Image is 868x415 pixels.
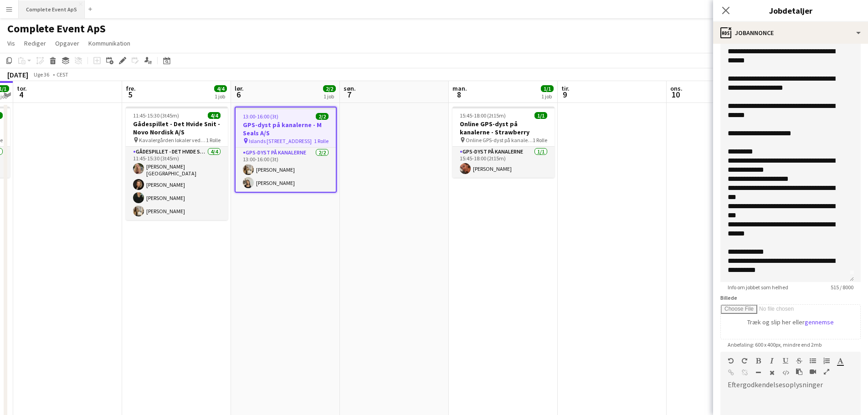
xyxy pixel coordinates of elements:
h3: Online GPS-dyst på kanalerne - Strawberry [452,120,555,136]
button: Ordnet liste [823,357,830,364]
h3: GPS-dyst på kanalerne - M Seals A/S [236,121,336,137]
span: 10 [669,89,683,100]
span: 1 Rolle [314,138,329,144]
span: 5 [124,89,136,100]
div: 1 job [215,93,226,100]
div: [DATE] [7,70,28,79]
div: 1 job [324,93,335,100]
span: Uge 36 [30,71,53,78]
app-job-card: 13:00-16:00 (3t)2/2GPS-dyst på kanalerne - M Seals A/S Islands [STREET_ADDRESS]1 RolleGPS-dyst på... [235,107,337,193]
span: 515 / 8000 [823,284,861,291]
span: 2/2 [316,113,329,120]
app-card-role: GPS-dyst på kanalerne1/115:45-18:00 (2t15m)[PERSON_NAME] [452,147,555,178]
span: Opgaver [55,39,79,47]
span: 4/4 [208,112,221,119]
span: Anbefaling: 600 x 400px, mindre end 2mb [720,341,829,348]
span: 1 Rolle [533,137,547,143]
div: CEST [56,71,68,78]
h1: Complete Event ApS [7,22,106,36]
button: Ryd formatering [769,369,775,376]
a: Opgaver [51,37,83,49]
button: Fuld skærm [823,368,830,375]
span: Kommunikation [88,39,130,47]
span: fre. [126,84,136,92]
span: Vis [7,39,15,47]
span: søn. [344,84,356,92]
span: 4/4 [214,85,227,92]
app-card-role: Gådespillet - Det Hvide Snit4/411:45-15:30 (3t45m)[PERSON_NAME][GEOGRAPHIC_DATA][PERSON_NAME][PER... [126,147,228,220]
button: Kursiv [769,357,775,364]
button: Understregning [782,357,789,364]
span: 6 [233,89,244,100]
span: tir. [561,84,570,92]
span: tor. [17,84,27,92]
a: Vis [4,37,19,49]
app-card-role: GPS-dyst på kanalerne2/213:00-16:00 (3t)[PERSON_NAME][PERSON_NAME] [236,148,336,192]
span: Kavalergården lokaler ved siden af slottet [139,137,206,143]
a: Kommunikation [85,37,134,49]
div: Jobannonce [713,22,868,44]
button: HTML-kode [782,369,789,376]
div: 1 job [541,93,553,100]
span: 11:45-15:30 (3t45m) [133,112,179,119]
button: Gennemstreget [796,357,802,364]
span: Info om jobbet som helhed [720,284,796,291]
span: ons. [670,84,683,92]
span: 4 [15,89,27,100]
button: Fortryd [728,357,734,364]
button: Vandret linje [755,369,761,376]
button: Tekstfarve [837,357,843,364]
span: lør. [235,84,244,92]
button: Fed [755,357,761,364]
span: 15:45-18:00 (2t15m) [460,112,506,119]
span: man. [452,84,467,92]
button: Gentag [741,357,748,364]
button: Sæt ind som almindelig tekst [796,368,802,375]
button: Uordnet liste [810,357,816,364]
span: 13:00-16:00 (3t) [243,113,278,120]
span: 1/1 [534,112,547,119]
h3: Gådespillet - Det Hvide Snit - Novo Nordisk A/S [126,120,228,136]
button: Indsæt video [810,368,816,375]
span: 2/2 [323,85,336,92]
a: Rediger [21,37,50,49]
span: Online GPS-dyst på kanalerne [466,137,533,143]
span: Rediger [24,39,46,47]
span: 9 [560,89,570,100]
span: 7 [342,89,356,100]
span: 1/1 [541,85,554,92]
span: Islands [STREET_ADDRESS] [249,138,312,144]
span: 1 Rolle [206,137,221,143]
app-job-card: 11:45-15:30 (3t45m)4/4Gådespillet - Det Hvide Snit - Novo Nordisk A/S Kavalergården lokaler ved s... [126,107,228,220]
h3: Jobdetaljer [713,5,868,16]
span: 8 [451,89,467,100]
app-job-card: 15:45-18:00 (2t15m)1/1Online GPS-dyst på kanalerne - Strawberry Online GPS-dyst på kanalerne1 Rol... [452,107,555,178]
button: Complete Event ApS [19,0,85,18]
